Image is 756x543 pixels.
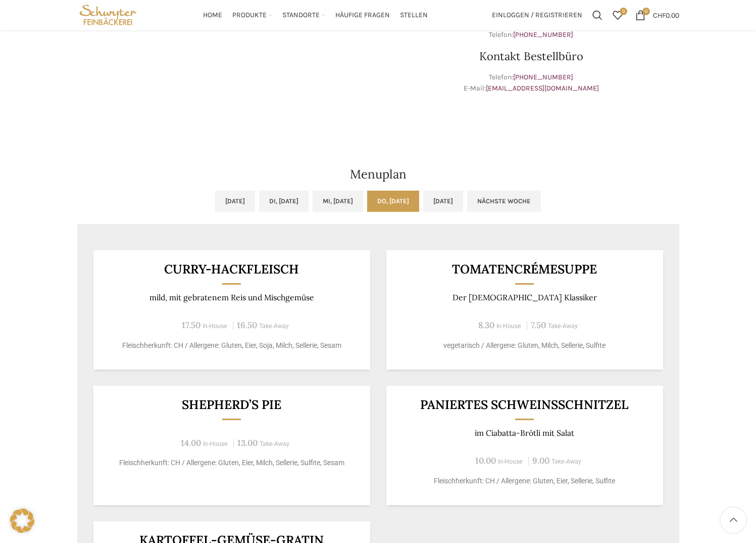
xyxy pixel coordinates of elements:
[496,323,521,330] span: In-House
[106,398,358,411] h3: Shepherd’s Pie
[383,72,679,95] p: Telefon: E-Mail:
[630,5,684,25] a: 0 CHF0.00
[259,323,289,330] span: Take-Away
[498,458,523,465] span: In-House
[532,455,549,466] span: 9.00
[181,437,201,448] span: 14.00
[77,10,139,19] a: Site logo
[232,5,272,25] a: Produkte
[182,320,200,331] span: 17.50
[203,440,228,447] span: In-House
[398,476,650,486] p: Fleischherkunft: CH / Allergene: Gluten, Eier, Sellerie, Sulfite
[398,263,650,276] h3: Tomatencrémesuppe
[492,12,582,19] span: Einloggen / Registrieren
[548,323,578,330] span: Take-Away
[215,191,255,212] a: [DATE]
[475,455,496,466] span: 10.00
[486,84,599,93] a: [EMAIL_ADDRESS][DOMAIN_NAME]
[335,11,390,20] span: Häufige Fragen
[367,191,419,212] a: Do, [DATE]
[232,11,267,20] span: Produkte
[531,320,546,331] span: 7.50
[653,11,666,19] span: CHF
[237,320,257,331] span: 16.50
[106,293,358,302] p: mild, mit gebratenem Reis und Mischgemüse
[721,508,746,533] a: Scroll to top button
[398,398,650,411] h3: Paniertes Schweinsschnitzel
[260,440,289,447] span: Take-Away
[313,191,363,212] a: Mi, [DATE]
[400,11,428,20] span: Stellen
[398,428,650,438] p: im Ciabatta-Brötli mit Salat
[620,8,627,15] span: 0
[467,191,541,212] a: Nächste Woche
[203,323,227,330] span: In-House
[587,5,608,25] a: Suchen
[551,458,581,465] span: Take-Away
[335,5,390,25] a: Häufige Fragen
[608,5,628,25] a: 0
[487,5,587,25] a: Einloggen / Registrieren
[282,5,325,25] a: Standorte
[259,191,309,212] a: Di, [DATE]
[203,5,222,25] a: Home
[608,5,628,25] div: Meine Wunschliste
[398,293,650,302] p: Der [DEMOGRAPHIC_DATA] Klassiker
[513,30,573,39] a: [PHONE_NUMBER]
[203,11,222,20] span: Home
[423,191,463,212] a: [DATE]
[106,263,358,276] h3: Curry-Hackfleisch
[237,437,258,448] span: 13.00
[77,168,679,180] h2: Menuplan
[383,51,679,62] h3: Kontakt Bestellbüro
[513,73,573,81] a: [PHONE_NUMBER]
[400,5,428,25] a: Stellen
[642,8,650,15] span: 0
[282,11,320,20] span: Standorte
[106,458,358,468] p: Fleischherkunft: CH / Allergene: Gluten, Eier, Milch, Sellerie, Sulfite, Sesam
[144,5,486,25] div: Main navigation
[398,340,650,351] p: vegetarisch / Allergene: Gluten, Milch, Sellerie, Sulfite
[106,340,358,351] p: Fleischherkunft: CH / Allergene: Gluten, Eier, Soja, Milch, Sellerie, Sesam
[478,320,494,331] span: 8.30
[653,11,679,19] bdi: 0.00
